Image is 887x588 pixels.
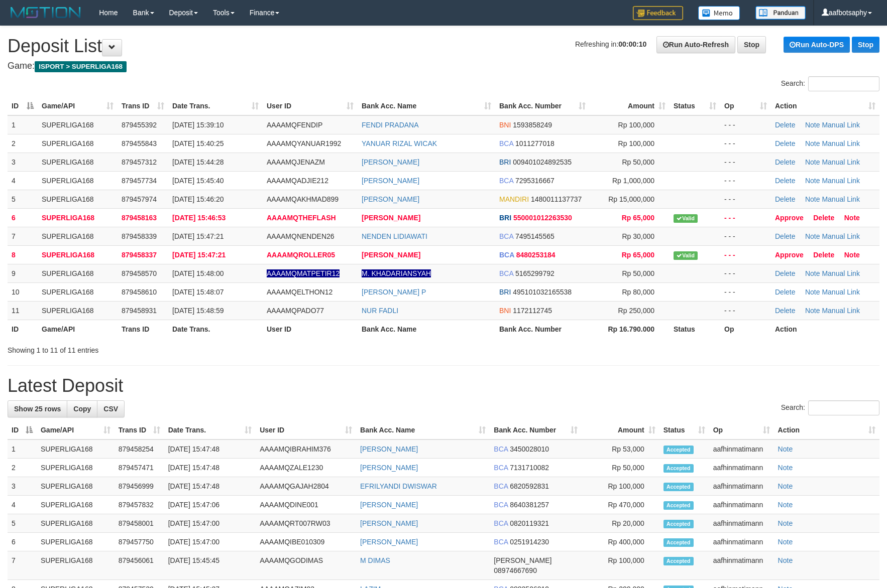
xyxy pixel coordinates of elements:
[37,496,115,514] td: SUPERLIGA168
[618,121,654,129] span: Rp 100,000
[172,251,226,259] span: [DATE] 15:47:21
[122,139,157,148] span: 879455843
[164,421,256,439] th: Date Trans.: activate to sort column ascending
[362,121,419,129] a: FENDI PRADANA
[8,551,37,580] td: 7
[115,514,164,533] td: 879458001
[781,400,879,415] label: Search:
[8,514,37,533] td: 5
[531,195,582,203] span: Copy 1480011137737 to clipboard
[267,307,324,315] span: AAAAMQPADO77
[822,158,860,166] a: Manual Link
[172,214,226,222] span: [DATE] 15:46:53
[358,97,495,115] th: Bank Acc. Name: activate to sort column ascending
[513,121,552,129] span: Copy 1593858249 to clipboard
[709,514,774,533] td: aafhinmatimann
[267,288,332,296] span: AAAAMQELTHON12
[755,6,806,20] img: panduan.png
[775,195,795,203] a: Delete
[822,269,860,277] a: Manual Link
[360,501,418,509] a: [PERSON_NAME]
[720,115,771,134] td: - - -
[822,232,860,240] a: Manual Link
[852,37,879,53] a: Stop
[360,445,418,453] a: [PERSON_NAME]
[164,533,256,551] td: [DATE] 15:47:00
[775,158,795,166] a: Delete
[38,153,118,171] td: SUPERLIGA168
[784,37,850,53] a: Run Auto-DPS
[618,307,654,315] span: Rp 250,000
[494,464,508,472] span: BCA
[663,501,694,510] span: Accepted
[659,421,709,439] th: Status: activate to sort column ascending
[35,61,127,72] span: ISPORT > SUPERLIGA168
[172,195,224,203] span: [DATE] 15:46:20
[775,288,795,296] a: Delete
[582,496,659,514] td: Rp 470,000
[513,288,572,296] span: Copy 495101032165538 to clipboard
[582,514,659,533] td: Rp 20,000
[8,459,37,477] td: 2
[267,121,322,129] span: AAAAMQFENDIP
[267,177,328,185] span: AAAAMQADJIE212
[499,269,513,277] span: BCA
[37,514,115,533] td: SUPERLIGA168
[515,139,555,148] span: Copy 1011277018 to clipboard
[805,121,820,129] a: Note
[360,519,418,527] a: [PERSON_NAME]
[720,264,771,282] td: - - -
[38,245,118,264] td: SUPERLIGA168
[771,97,879,115] th: Action: activate to sort column ascending
[8,496,37,514] td: 4
[720,190,771,208] td: - - -
[582,459,659,477] td: Rp 50,000
[267,195,339,203] span: AAAAMQAKHMAD899
[670,97,720,115] th: Status: activate to sort column ascending
[494,482,508,490] span: BCA
[37,439,115,459] td: SUPERLIGA168
[663,557,694,565] span: Accepted
[622,232,654,240] span: Rp 30,000
[256,477,356,496] td: AAAAMQGAJAH2804
[8,134,38,153] td: 2
[37,477,115,496] td: SUPERLIGA168
[37,551,115,580] td: SUPERLIGA168
[510,482,549,490] span: Copy 6820592831 to clipboard
[8,301,38,320] td: 11
[778,519,793,527] a: Note
[622,214,654,222] span: Rp 65,000
[775,232,795,240] a: Delete
[115,421,164,439] th: Trans ID: activate to sort column ascending
[622,251,654,259] span: Rp 65,000
[499,232,513,240] span: BCA
[172,121,224,129] span: [DATE] 15:39:10
[172,158,224,166] span: [DATE] 15:44:28
[775,121,795,129] a: Delete
[8,282,38,301] td: 10
[122,232,157,240] span: 879458339
[844,251,860,259] a: Note
[582,551,659,580] td: Rp 100,000
[360,556,390,564] a: M DIMAS
[737,36,766,53] a: Stop
[360,538,418,546] a: [PERSON_NAME]
[115,459,164,477] td: 879457471
[115,496,164,514] td: 879457832
[618,40,646,48] strong: 00:00:10
[720,282,771,301] td: - - -
[8,400,67,417] a: Show 25 rows
[622,269,654,277] span: Rp 50,000
[362,269,431,277] a: M. KHADARIANSYAH
[122,158,157,166] span: 879457312
[38,282,118,301] td: SUPERLIGA168
[267,232,335,240] span: AAAAMQNENDEN26
[122,269,157,277] span: 879458570
[38,190,118,208] td: SUPERLIGA168
[805,232,820,240] a: Note
[97,400,125,417] a: CSV
[8,245,38,264] td: 8
[582,533,659,551] td: Rp 400,000
[608,195,654,203] span: Rp 15,000,000
[513,307,552,315] span: Copy 1172112745 to clipboard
